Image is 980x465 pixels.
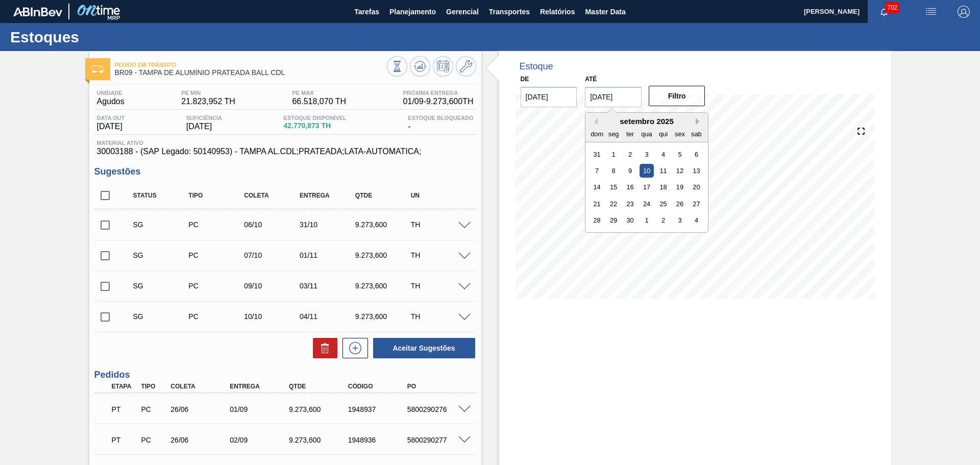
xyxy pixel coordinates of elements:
[131,251,192,259] div: Sugestão Criada
[405,115,476,131] div: -
[91,65,104,73] img: Ícone
[607,164,621,178] div: Choose segunda-feira, 8 de setembro de 2025
[112,436,137,444] p: PT
[109,429,140,451] div: Pedido em Trânsito
[405,383,471,390] div: PO
[241,282,303,290] div: 09/10/2025
[227,405,293,413] div: 01/09/2025
[403,90,474,96] span: Próxima Entrega
[958,6,970,18] img: Logout
[292,97,346,106] span: 66.518,070 TH
[640,197,654,211] div: Choose quarta-feira, 24 de setembro de 2025
[368,337,476,359] div: Aceitar Sugestões
[623,127,637,140] div: ter
[673,127,687,140] div: sex
[673,197,687,211] div: Choose sexta-feira, 26 de setembro de 2025
[640,213,654,227] div: Choose quarta-feira, 1 de outubro de 2025
[138,436,169,444] div: Pedido de Compra
[673,147,687,161] div: Choose sexta-feira, 5 de setembro de 2025
[408,192,470,199] div: UN
[297,312,359,321] div: 04/11/2025
[346,436,412,444] div: 1948936
[227,383,293,390] div: Entrega
[241,312,303,321] div: 10/10/2025
[489,6,530,18] span: Transportes
[227,436,293,444] div: 02/09/2025
[97,90,125,96] span: Unidade
[521,87,577,107] input: dd/mm/yyyy
[590,197,604,211] div: Choose domingo, 21 de setembro de 2025
[346,383,412,390] div: Código
[405,436,471,444] div: 5800290277
[373,338,475,358] button: Aceitar Sugestões
[607,147,621,161] div: Choose segunda-feira, 1 de setembro de 2025
[353,312,414,321] div: 9.273,600
[585,87,642,107] input: dd/mm/yyyy
[168,405,234,413] div: 26/06/2025
[181,90,235,96] span: PE MIN
[353,192,414,199] div: Qtde
[13,7,62,16] img: TNhmsLtSVTkK8tSr43FrP2fwEKptu5GPRR3wAAAABJRU5ErkJggg==
[656,213,670,227] div: Choose quinta-feira, 2 de outubro de 2025
[292,90,346,96] span: PE MAX
[585,117,708,126] div: setembro 2025
[925,6,937,18] img: userActions
[623,213,637,227] div: Choose terça-feira, 30 de setembro de 2025
[286,383,353,390] div: Qtde
[590,127,604,140] div: dom
[297,282,359,290] div: 03/11/2025
[656,197,670,211] div: Choose quinta-feira, 25 de setembro de 2025
[673,180,687,194] div: Choose sexta-feira, 19 de setembro de 2025
[353,221,414,229] div: 9.273,600
[115,69,387,77] span: BR09 - TAMPA DE ALUMÍNIO PRATEADA BALL CDL
[673,164,687,178] div: Choose sexta-feira, 12 de setembro de 2025
[131,221,192,229] div: Sugestão Criada
[186,192,248,199] div: Tipo
[690,180,703,194] div: Choose sábado, 20 de setembro de 2025
[868,5,900,19] button: Notificações
[138,383,169,390] div: Tipo
[520,61,553,72] div: Estoque
[297,251,359,259] div: 01/11/2025
[589,146,705,229] div: month 2025-09
[186,115,222,121] span: Suficiência
[131,282,192,290] div: Sugestão Criada
[408,251,470,259] div: TH
[656,164,670,178] div: Choose quinta-feira, 11 de setembro de 2025
[690,147,703,161] div: Choose sábado, 6 de setembro de 2025
[446,6,479,18] span: Gerencial
[408,312,470,321] div: TH
[656,147,670,161] div: Choose quinta-feira, 4 de setembro de 2025
[10,31,191,43] h1: Estoques
[308,338,337,358] div: Excluir Sugestões
[590,147,604,161] div: Choose domingo, 31 de agosto de 2025
[408,282,470,290] div: TH
[241,251,303,259] div: 07/10/2025
[97,147,474,156] span: 30003188 - (SAP Legado: 50140953) - TAMPA AL.CDL;PRATEADA;LATA-AUTOMATICA;
[387,56,407,77] button: Visão Geral dos Estoques
[607,127,621,140] div: seg
[186,251,248,259] div: Pedido de Compra
[97,140,474,146] span: Material ativo
[389,6,436,18] span: Planejamento
[186,312,248,321] div: Pedido de Compra
[186,221,248,229] div: Pedido de Compra
[168,383,234,390] div: Coleta
[408,115,473,121] span: Estoque Bloqueado
[94,370,476,380] h3: Pedidos
[115,62,387,68] span: Pedido em Trânsito
[284,122,347,130] span: 42.770,873 TH
[540,6,575,18] span: Relatórios
[690,127,703,140] div: sab
[696,118,703,125] button: Next Month
[297,192,359,199] div: Entrega
[354,6,379,18] span: Tarefas
[241,221,303,229] div: 06/10/2025
[590,213,604,227] div: Choose domingo, 28 de setembro de 2025
[241,192,303,199] div: Coleta
[168,436,234,444] div: 26/06/2025
[186,282,248,290] div: Pedido de Compra
[97,115,125,121] span: Data out
[640,147,654,161] div: Choose quarta-feira, 3 de setembro de 2025
[186,122,222,131] span: [DATE]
